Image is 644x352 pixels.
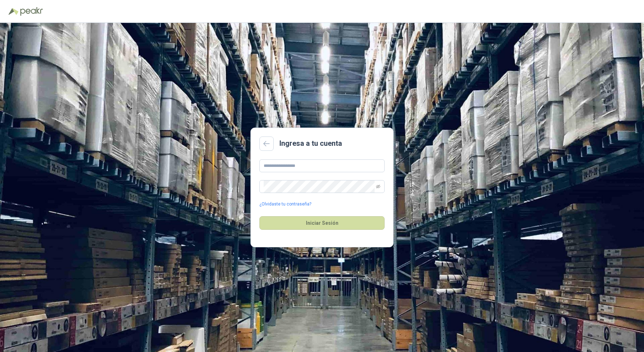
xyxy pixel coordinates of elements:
[259,216,385,230] button: Iniciar Sesión
[376,184,380,189] span: eye-invisible
[9,8,19,15] img: Logo
[279,138,342,149] h2: Ingresa a tu cuenta
[20,7,43,16] img: Peakr
[259,201,311,208] a: ¿Olvidaste tu contraseña?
